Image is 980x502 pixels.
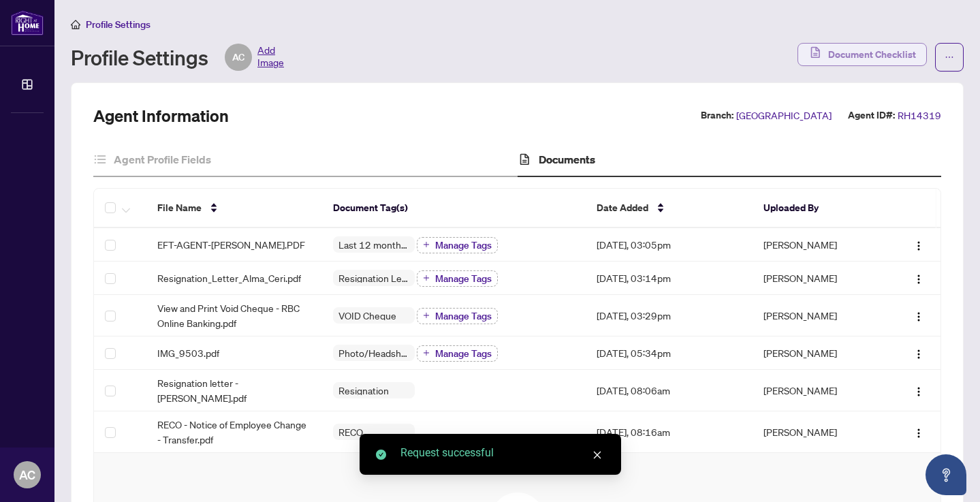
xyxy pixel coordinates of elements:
span: [GEOGRAPHIC_DATA] [736,108,832,123]
img: Logo [913,274,924,285]
td: [DATE], 05:34pm [586,336,753,370]
span: RH14319 [898,108,941,123]
button: Logo [908,304,930,326]
span: plus [423,312,430,319]
h4: Agent Profile Fields [114,151,211,168]
button: Document Checklist [797,43,927,66]
td: [DATE], 08:06am [586,370,753,411]
button: Manage Tags [417,270,498,287]
td: [DATE], 03:05pm [586,228,753,262]
span: View and Print Void Cheque - RBC Online Banking.pdf [157,300,311,330]
th: File Name [146,189,322,228]
span: Date Added [597,200,648,215]
img: Logo [913,311,924,322]
span: Document Checklist [828,44,916,65]
span: home [71,20,80,29]
th: Document Tag(s) [322,189,586,228]
div: Request successful [400,445,605,461]
img: Logo [913,349,924,360]
span: EFT-AGENT-[PERSON_NAME].PDF [157,237,305,252]
button: Manage Tags [417,237,498,253]
span: Last 12 months of transactions Report [333,240,415,249]
span: AC [19,465,35,484]
td: [DATE], 03:14pm [586,262,753,295]
label: Agent ID#: [848,108,895,123]
img: Logo [913,386,924,397]
img: Logo [913,240,924,251]
span: ellipsis [945,52,954,62]
button: Logo [908,267,930,289]
h2: Agent Information [93,105,229,127]
td: [PERSON_NAME] [753,262,884,295]
span: Resignation_Letter_Alma_Ceri.pdf [157,270,301,285]
h4: Documents [539,151,595,168]
div: Profile Settings [71,44,284,71]
button: Manage Tags [417,345,498,362]
span: check-circle [376,450,386,460]
img: Logo [913,428,924,439]
span: plus [423,241,430,248]
span: Resignation Letter (From previous Brokerage) [333,273,415,283]
span: RECO - Notice of Employee Change - Transfer.pdf [157,417,311,447]
td: [PERSON_NAME] [753,411,884,453]
img: logo [11,10,44,35]
span: Manage Tags [435,240,492,250]
th: Uploaded By [753,189,884,228]
button: Logo [908,234,930,255]
span: Profile Settings [86,18,151,31]
button: Logo [908,421,930,443]
span: AC [232,50,244,65]
span: File Name [157,200,202,215]
span: Resignation [333,386,394,395]
span: IMG_9503.pdf [157,345,219,360]
span: VOID Cheque [333,311,402,320]
span: Manage Tags [435,311,492,321]
span: Add Image [257,44,284,71]
td: [DATE], 08:16am [586,411,753,453]
span: RECO [333,427,368,437]
button: Open asap [926,454,966,495]
td: [PERSON_NAME] [753,228,884,262]
td: [PERSON_NAME] [753,370,884,411]
td: [PERSON_NAME] [753,295,884,336]
span: Photo/Headshot [333,348,415,358]
a: Close [590,448,605,462]
span: close [592,450,602,460]
span: Resignation letter - [PERSON_NAME].pdf [157,375,311,405]
span: Manage Tags [435,349,492,358]
button: Manage Tags [417,308,498,324]
th: Date Added [586,189,753,228]
td: [DATE], 03:29pm [586,295,753,336]
td: [PERSON_NAME] [753,336,884,370]
button: Logo [908,342,930,364]
span: plus [423,349,430,356]
span: Manage Tags [435,274,492,283]
label: Branch: [701,108,733,123]
span: plus [423,274,430,281]
button: Logo [908,379,930,401]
